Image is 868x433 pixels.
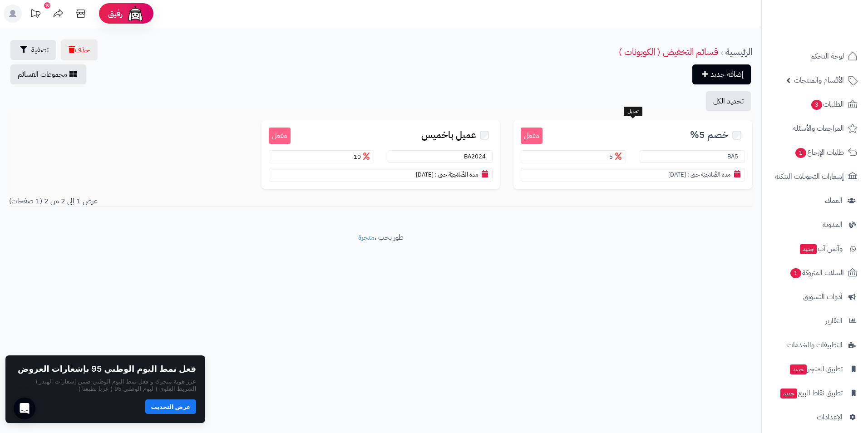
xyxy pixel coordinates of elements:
small: BA2024 [464,152,490,161]
a: المراجعات والأسئلة [767,118,863,139]
span: 3 [811,99,823,110]
a: الرئيسية [725,45,752,59]
span: الأقسام والمنتجات [794,74,844,87]
div: Open Intercom Messenger [14,398,35,419]
span: الطلبات [810,98,844,111]
span: جديد [780,389,797,399]
span: 1 [790,268,802,279]
a: طلبات الإرجاع1 [767,142,863,163]
button: حذف [61,39,98,60]
span: العملاء [825,194,843,207]
p: عزز هوية متجرك و فعل نمط اليوم الوطني ضمن إشعارات الهيدر ( الشريط العلوي ) ليوم الوطني 95 ( عزنا ... [15,378,196,393]
span: التقارير [825,315,843,327]
a: متجرة [358,232,375,243]
a: العملاء [767,190,863,212]
a: التطبيقات والخدمات [767,334,863,356]
span: الإعدادات [817,411,843,423]
a: مفعل عميل باخميس BA2024 10 مدة الصَّلاحِيَة حتى : [DATE] [261,120,500,189]
span: [DATE] [416,170,434,179]
button: تصفية [10,40,56,60]
span: جديد [800,244,817,254]
span: إشعارات التحويلات البنكية [775,170,844,183]
small: مفعل [521,128,542,144]
a: المدونة [767,214,863,236]
h2: فعل نمط اليوم الوطني 95 بإشعارات العروض [18,364,196,374]
span: جديد [790,364,807,374]
span: خصم 5% [690,130,729,140]
span: المدونة [823,218,843,231]
a: السلات المتروكة1 [767,262,863,284]
small: مفعل [269,128,291,144]
span: 1 [795,148,807,158]
button: عرض التحديث [145,399,196,414]
span: لوحة التحكم [810,50,844,63]
a: التقارير [767,310,863,332]
a: الطلبات3 [767,93,863,115]
div: عرض 1 إلى 2 من 2 (1 صفحات) [2,196,381,207]
img: ai-face.png [126,5,144,23]
span: المراجعات والأسئلة [793,122,844,135]
span: [DATE] [668,170,686,179]
a: تطبيق المتجرجديد [767,358,863,380]
small: مدة الصَّلاحِيَة حتى : [435,170,478,179]
span: عميل باخميس [421,130,476,140]
span: رفيق [108,8,123,19]
a: أدوات التسويق [767,286,863,308]
a: تطبيق نقاط البيعجديد [767,382,863,404]
div: 10 [44,2,50,9]
a: الإعدادات [767,406,863,428]
span: تطبيق نقاط البيع [779,387,843,399]
small: BA5 [727,152,743,161]
span: السلات المتروكة [789,266,844,279]
span: 10 [354,153,372,161]
span: طلبات الإرجاع [794,146,844,159]
span: 5 [609,153,624,161]
a: قسائم التخفيض ( الكوبونات ) [619,45,718,59]
span: التطبيقات والخدمات [787,339,843,351]
a: مفعل خصم 5% BA5 5 مدة الصَّلاحِيَة حتى : [DATE] [513,120,752,189]
span: تطبيق المتجر [789,363,843,375]
a: مجموعات القسائم [10,64,86,84]
img: logo-2.png [806,15,859,34]
div: تعديل [624,107,642,117]
a: تحديثات المنصة [24,5,47,25]
a: وآتس آبجديد [767,238,863,260]
a: لوحة التحكم [767,45,863,67]
button: تحديد الكل [706,91,751,111]
span: أدوات التسويق [803,290,843,303]
small: مدة الصَّلاحِيَة حتى : [687,170,730,179]
span: تصفية [31,44,49,55]
a: إشعارات التحويلات البنكية [767,166,863,187]
a: إضافة جديد [692,64,751,84]
span: وآتس آب [799,242,843,255]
